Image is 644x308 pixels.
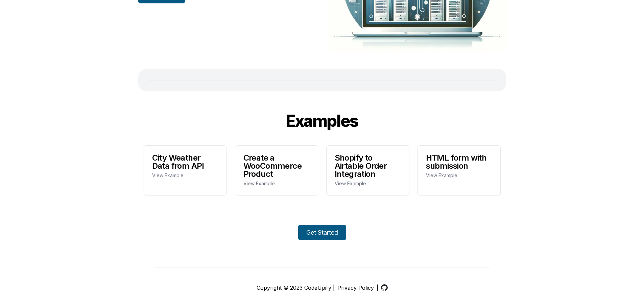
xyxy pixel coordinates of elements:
[243,181,275,186] a: View Example
[154,284,490,292] p: Copyright © 2023 CodeUpify | |
[381,284,388,291] img: GitHub
[337,284,374,292] a: Privacy Policy
[426,172,457,178] a: View Example
[152,172,184,178] a: View Example
[335,181,366,186] a: View Example
[243,154,310,178] span: Create a WooCommerce Product
[298,225,346,240] a: Get Started
[426,154,492,170] span: HTML form with submission
[335,154,401,178] span: Shopify to Airtable Order Integration
[152,154,218,170] span: City Weather Data from API
[209,113,436,129] div: Examples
